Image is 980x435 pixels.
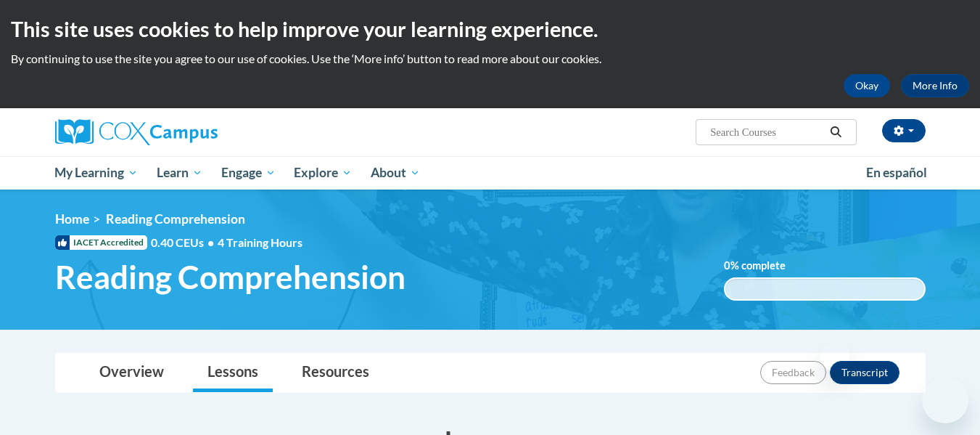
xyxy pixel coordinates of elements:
a: Lessons [193,354,273,392]
p: By continuing to use the site you agree to our use of cookies. Use the ‘More info’ button to read... [11,51,969,67]
iframe: Close message [820,342,849,371]
a: My Learning [46,156,148,190]
span: En español [866,165,927,180]
a: Overview [85,354,178,392]
button: Search [825,123,847,141]
a: More Info [901,74,969,97]
a: Home [55,211,89,227]
a: Cox Campus [55,119,331,145]
span: 0.40 CEUs [151,235,218,251]
button: Account Settings [882,119,926,142]
iframe: Button to launch messaging window [922,377,968,423]
span: IACET Accredited [55,235,147,250]
a: Engage [212,156,285,190]
span: My Learning [54,164,138,182]
a: Learn [147,156,212,190]
h2: This site uses cookies to help improve your learning experience. [11,15,969,44]
button: Transcript [830,361,899,384]
a: About [361,156,429,190]
input: Search Courses [709,123,825,141]
span: 0 [724,259,730,272]
label: % complete [724,258,807,274]
button: Okay [844,74,890,97]
a: En español [857,158,936,188]
span: Reading Comprehension [106,211,245,227]
a: Resources [287,354,384,392]
span: 4 Training Hours [218,235,302,249]
button: Feedback [760,361,826,384]
span: Explore [294,164,352,182]
span: • [207,235,214,249]
div: Main menu [33,156,947,190]
span: Reading Comprehension [55,258,405,296]
span: Learn [157,164,202,182]
span: Engage [221,164,276,182]
img: Cox Campus [55,119,218,145]
span: About [371,164,420,182]
a: Explore [284,156,361,190]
